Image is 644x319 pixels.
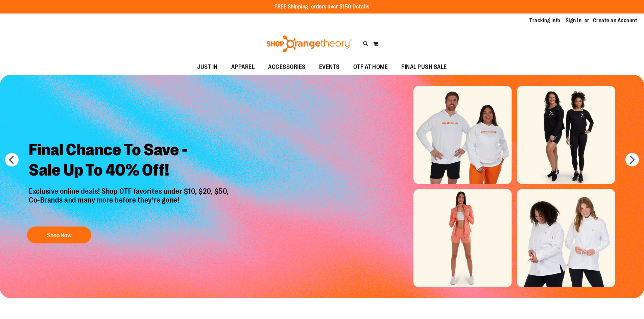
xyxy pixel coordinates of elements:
a: JUST IN [190,59,224,75]
button: next [625,153,639,166]
p: Exclusive online deals! Shop OTF favorites under $10, $20, $50, Co-Brands and many more before th... [24,187,236,220]
span: APPAREL [231,59,255,75]
a: Tracking Info [529,17,560,24]
p: FREE Shipping, orders over $150. [275,3,369,11]
span: JUST IN [197,59,218,75]
span: EVENTS [319,59,340,75]
a: Sign In [566,17,582,24]
a: FINAL PUSH SALE [395,59,454,75]
span: ACCESSORIES [268,59,306,75]
span: OTF AT HOME [353,59,388,75]
img: Shop Orangetheory [265,35,353,52]
a: OTF AT HOME [347,59,395,75]
button: Shop Now [27,227,91,243]
h2: Final Chance To Save - Sale Up To 40% Off! [24,135,236,187]
button: prev [5,153,19,166]
a: ACCESSORIES [261,59,312,75]
a: Details [353,4,369,10]
a: Final Chance To Save -Sale Up To 40% Off! Exclusive online deals! Shop OTF favorites under $10, $... [24,135,236,247]
a: Create an Account [593,17,638,24]
span: FINAL PUSH SALE [401,59,447,75]
a: APPAREL [224,59,262,75]
a: EVENTS [312,59,347,75]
